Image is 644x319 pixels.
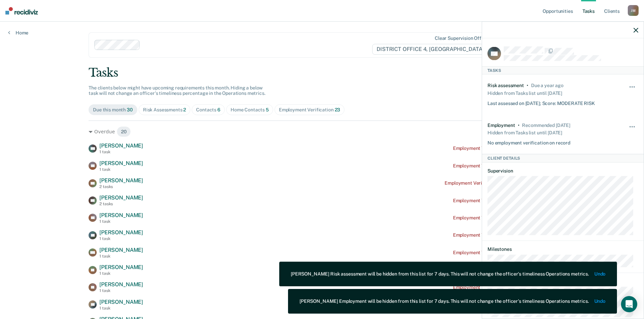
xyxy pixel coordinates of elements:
[522,122,570,128] div: Recommended 5 days ago
[487,246,638,252] dt: Milestones
[99,150,143,154] div: 1 task
[453,232,555,238] div: Employment Verification recommended [DATE]
[8,30,28,36] a: Home
[594,298,605,304] button: Undo
[99,236,143,241] div: 1 task
[487,83,524,88] div: Risk assessment
[99,212,143,218] span: [PERSON_NAME]
[99,299,143,305] span: [PERSON_NAME]
[99,271,143,276] div: 1 task
[127,107,133,112] span: 30
[99,184,143,189] div: 2 tasks
[99,229,143,236] span: [PERSON_NAME]
[183,107,186,112] span: 2
[372,44,494,55] span: DISTRICT OFFICE 4, [GEOGRAPHIC_DATA]
[453,145,555,151] div: Employment Verification recommended [DATE]
[594,271,605,277] button: Undo
[99,219,143,224] div: 1 task
[99,202,143,206] div: 2 tasks
[99,167,143,172] div: 1 task
[99,177,143,184] span: [PERSON_NAME]
[231,107,269,113] div: Home Contacts
[300,298,589,304] div: [PERSON_NAME] Employment will be hidden from this list for 7 days. This will not change the offic...
[99,264,143,270] span: [PERSON_NAME]
[445,180,555,186] div: Employment Verification recommended a year ago
[453,163,555,169] div: Employment Verification recommended [DATE]
[117,126,131,137] span: 20
[487,137,570,146] div: No employment verification on record
[89,126,555,137] div: Overdue
[99,142,143,149] span: [PERSON_NAME]
[279,107,340,113] div: Employment Verification
[482,66,644,74] div: Tasks
[435,35,492,41] div: Clear supervision officers
[196,107,220,113] div: Contacts
[487,88,562,98] div: Hidden from Tasks list until [DATE]
[487,128,562,137] div: Hidden from Tasks list until [DATE]
[217,107,220,112] span: 6
[628,5,639,16] div: J M
[487,168,638,174] dt: Supervision
[99,288,143,293] div: 1 task
[487,98,595,106] div: Last assessed on [DATE]; Score: MODERATE RISK
[518,122,520,128] div: •
[89,66,555,80] div: Tasks
[99,281,143,288] span: [PERSON_NAME]
[89,85,265,96] span: The clients below might have upcoming requirements this month. Hiding a below task will not chang...
[531,83,564,88] div: Due a year ago
[99,247,143,253] span: [PERSON_NAME]
[482,154,644,162] div: Client Details
[453,215,555,221] div: Employment Verification recommended [DATE]
[143,107,186,113] div: Risk Assessments
[621,296,637,312] div: Open Intercom Messenger
[93,107,133,113] div: Due this month
[99,254,143,259] div: 1 task
[487,122,515,128] div: Employment
[5,7,38,15] img: Recidiviz
[453,198,555,204] div: Employment Verification recommended [DATE]
[453,285,555,290] div: Employment Verification recommended [DATE]
[291,271,589,277] div: [PERSON_NAME] Risk assessment will be hidden from this list for 7 days. This will not change the ...
[266,107,269,112] span: 5
[99,160,143,166] span: [PERSON_NAME]
[527,83,528,88] div: •
[99,194,143,201] span: [PERSON_NAME]
[335,107,340,112] span: 23
[99,306,143,311] div: 1 task
[453,250,555,256] div: Employment Verification recommended [DATE]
